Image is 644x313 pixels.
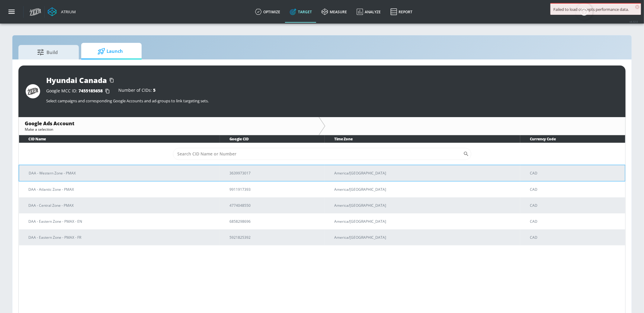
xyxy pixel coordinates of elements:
[19,135,220,143] th: CID Name
[229,234,320,241] p: 5921825392
[46,88,112,94] div: Google MCC ID:
[19,117,319,135] div: Google Ads AccountMake a selection
[78,88,103,94] span: 7455185658
[153,87,155,93] span: 5
[325,135,520,143] th: Time Zone
[29,234,215,241] p: DAA - Eastern Zone - PMAX - FR
[576,3,593,20] button: Open Resource Center
[530,186,620,193] p: CAD
[334,218,515,225] p: America/[GEOGRAPHIC_DATA]
[530,170,620,176] p: CAD
[173,148,463,160] input: Search CID Name or Number
[59,9,76,14] div: Atrium
[220,135,325,143] th: Google CID
[229,202,320,209] p: 4774048550
[530,234,620,241] p: CAD
[553,7,638,12] div: Failed to load concepts performance data.
[334,202,515,209] p: America/[GEOGRAPHIC_DATA]
[630,20,638,23] span: v 4.32.0
[530,218,620,225] p: CAD
[48,7,76,16] a: Atrium
[29,218,215,225] p: DAA - Eastern Zone - PMAX - EN
[520,135,625,143] th: Currency Code
[46,98,618,104] p: Select campaigns and corresponding Google Accounts and ad-groups to link targeting sets.
[317,1,352,23] a: measure
[530,202,620,209] p: CAD
[24,45,70,59] span: Build
[334,186,515,193] p: America/[GEOGRAPHIC_DATA]
[29,202,215,209] p: DAA - Central Zone - PMAX
[25,120,312,127] div: Google Ads Account
[352,1,386,23] a: Analyze
[635,5,639,9] span: ×
[46,75,107,85] div: Hyundai Canada
[229,170,320,176] p: 3639973017
[250,1,285,23] a: optimize
[386,1,417,23] a: Report
[229,218,320,225] p: 6858298696
[29,186,215,193] p: DAA - Atlantic Zone - PMAX
[285,1,317,23] a: Target
[118,88,155,94] div: Number of CIDs:
[334,170,515,176] p: America/[GEOGRAPHIC_DATA]
[334,234,515,241] p: America/[GEOGRAPHIC_DATA]
[229,186,320,193] p: 9911917393
[25,127,312,132] div: Make a selection
[87,44,133,59] span: Launch
[29,170,215,176] p: DAA - Western Zone - PMAX
[173,148,471,160] div: Search CID Name or Number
